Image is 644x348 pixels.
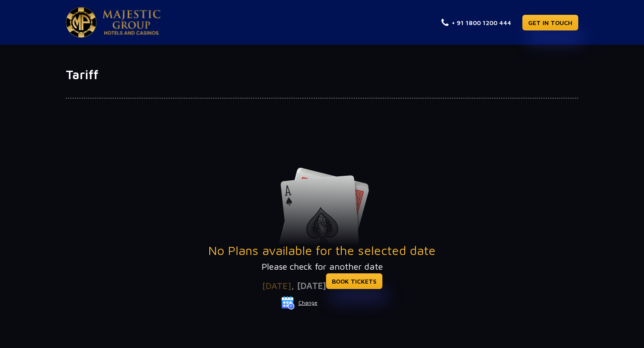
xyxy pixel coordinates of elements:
[66,7,97,38] img: Majestic Pride
[262,280,291,291] span: [DATE]
[326,273,382,289] a: BOOK TICKETS
[522,15,578,30] a: GET IN TOUCH
[441,18,511,27] a: + 91 1800 1200 444
[66,67,578,82] h1: Tariff
[281,296,318,310] button: Change
[291,280,326,291] span: , [DATE]
[102,10,161,35] img: Majestic Pride
[66,260,578,273] p: Please check for another date
[66,243,578,258] h3: No Plans available for the selected date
